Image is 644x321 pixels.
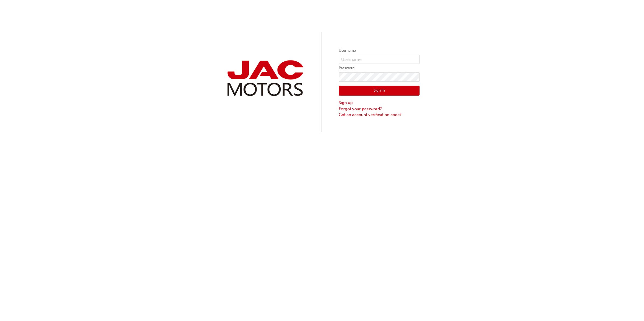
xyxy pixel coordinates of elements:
label: Username [339,47,420,54]
a: Forgot your password? [339,106,420,112]
img: jac-portal [224,58,305,98]
button: Sign In [339,86,420,96]
a: Got an account verification code? [339,112,420,118]
a: Sign up [339,100,420,106]
input: Username [339,55,420,64]
label: Password [339,65,420,71]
